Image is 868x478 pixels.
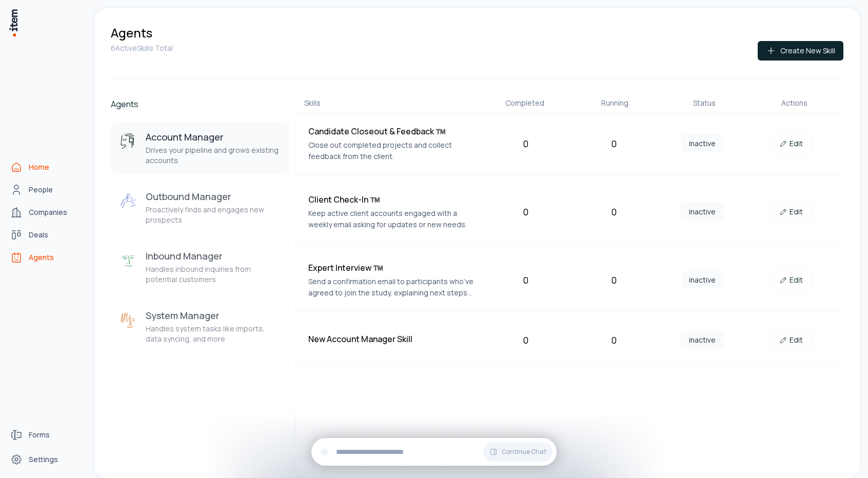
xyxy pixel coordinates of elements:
[771,133,812,154] a: Edit
[29,230,48,240] span: Deals
[111,25,152,41] h1: Agents
[29,430,50,440] span: Forms
[771,270,812,290] a: Edit
[146,145,281,166] p: Drives your pipeline and grows existing accounts
[8,8,18,37] img: Item Brain Logo
[502,448,546,456] span: Continue Chat
[6,425,84,445] a: Forms
[6,247,84,268] a: Agents
[111,43,173,53] p: 6 Active Skills Total
[119,192,137,211] img: Outbound Manager
[681,203,724,221] span: inactive
[119,311,137,330] img: System Manager
[681,134,724,152] span: inactive
[308,125,477,137] h4: Candidate Closeout & Feedback ™️
[119,252,137,270] img: Inbound Manager
[111,182,289,233] button: Outbound ManagerOutbound ManagerProactively finds and engages new prospects
[574,333,655,347] div: 0
[664,98,745,108] div: Status
[485,205,566,219] div: 0
[146,324,281,344] p: Handles system tasks like imports, data syncing, and more
[308,193,477,206] h4: Client Check-In ™️
[485,333,566,347] div: 0
[681,271,724,289] span: inactive
[304,98,476,108] div: Skills
[771,330,812,350] a: Edit
[29,185,53,195] span: People
[771,202,812,222] a: Edit
[574,273,655,287] div: 0
[111,301,289,352] button: System ManagerSystem ManagerHandles system tasks like imports, data syncing, and more
[119,133,137,151] img: Account Manager
[485,136,566,151] div: 0
[311,438,557,466] div: Continue Chat
[6,225,84,245] a: Deals
[485,273,566,287] div: 0
[574,98,656,108] div: Running
[574,136,655,151] div: 0
[146,309,281,322] h3: System Manager
[308,140,477,162] p: Close out completed projects and collect feedback from the client.
[483,442,553,462] button: Continue Chat
[308,208,477,230] p: Keep active client accounts engaged with a weekly email asking for updates or new needs.
[6,157,84,177] a: Home
[146,264,281,285] p: Handles inbound inquiries from potential customers
[6,180,84,200] a: People
[6,202,84,223] a: Companies
[111,123,289,174] button: Account ManagerAccount ManagerDrives your pipeline and grows existing accounts
[308,333,477,345] h4: New Account Manager Skill
[146,131,281,143] h3: Account Manager
[6,449,84,470] a: Settings
[681,331,724,349] span: inactive
[574,205,655,219] div: 0
[484,98,565,108] div: Completed
[146,190,281,203] h3: Outbound Manager
[758,41,843,61] button: Create New Skill
[29,162,49,172] span: Home
[146,250,281,262] h3: Inbound Manager
[29,454,58,465] span: Settings
[29,252,54,263] span: Agents
[308,262,477,274] h4: Expert Interview ™️
[111,98,289,110] h2: Agents
[754,98,835,108] div: Actions
[111,242,289,293] button: Inbound ManagerInbound ManagerHandles inbound inquiries from potential customers
[29,207,67,217] span: Companies
[146,205,281,225] p: Proactively finds and engages new prospects
[308,276,477,298] p: Send a confirmation email to participants who’ve agreed to join the study, explaining next steps ...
